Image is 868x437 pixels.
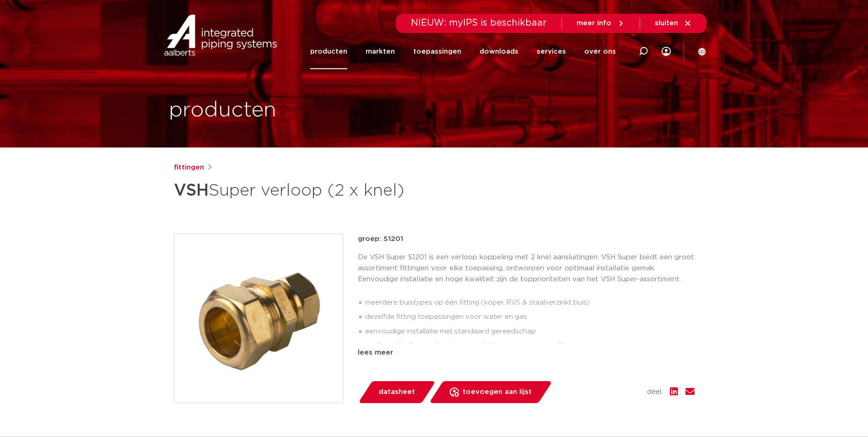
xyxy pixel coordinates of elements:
p: groep: S1201 [358,234,695,245]
a: services [537,34,566,69]
span: datasheet [379,385,415,399]
a: producten [310,34,347,69]
h1: producten [169,96,276,125]
a: toepassingen [413,34,461,69]
a: datasheet [358,381,436,403]
span: NIEUW: myIPS is beschikbaar [411,18,547,27]
li: snelle verbindingstechnologie waarbij her-montage mogelijk is [365,339,695,354]
nav: Menu [310,34,616,69]
strong: VSH [174,182,209,199]
a: markten [366,34,395,69]
a: downloads [480,34,518,69]
h1: Super verloop (2 x knel) [174,177,518,204]
p: De VSH Super S1201 is een verloop koppeling met 2 knel aansluitingen. VSH Super biedt een groot a... [358,252,695,285]
a: meer info [577,19,625,27]
span: meer info [577,20,611,27]
li: meerdere buistypes op één fitting (koper, RVS & staalverzinkt buis) [365,295,695,310]
a: over ons [584,34,616,69]
a: sluiten [655,19,692,27]
div: lees meer [358,347,695,358]
img: Product Image for VSH Super verloop (2 x knel) [174,234,343,403]
span: sluiten [655,20,678,27]
a: fittingen [174,162,204,173]
span: toevoegen aan lijst [463,385,532,399]
li: eenvoudige installatie met standaard gereedschap [365,324,695,339]
li: dezelfde fitting toepassingen voor water en gas [365,310,695,324]
span: deel: [647,387,663,398]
